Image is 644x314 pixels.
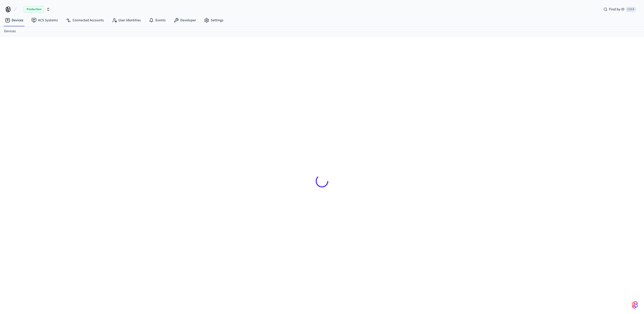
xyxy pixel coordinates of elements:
[27,16,62,25] a: ACS Systems
[170,16,200,25] a: Developer
[626,7,636,12] span: Ctrl K
[62,16,108,25] a: Connected Accounts
[599,5,640,14] div: Find by IDCtrl K
[145,16,170,25] a: Events
[609,7,624,12] span: Find by ID
[108,16,145,25] a: User Identities
[4,29,16,34] a: Devices
[1,16,27,25] a: Devices
[24,6,44,13] span: Production
[632,301,638,309] img: SeamLogoGradient.69752ec5.svg
[200,16,227,25] a: Settings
